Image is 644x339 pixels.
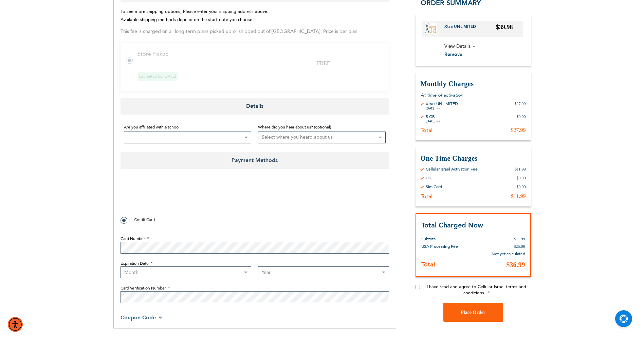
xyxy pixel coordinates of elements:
[425,23,437,34] img: Xtra UNLIMITED
[426,166,478,172] div: Cellular Israel Activation Fee
[461,310,485,315] span: Place Order
[511,127,526,134] div: $27.99
[444,24,481,35] a: Xtra UNLIMITED
[507,261,525,268] span: $36.99
[121,184,224,211] iframe: reCAPTCHA
[514,237,525,241] span: $11.99
[8,317,23,332] div: Accessibility Menu
[426,184,442,190] div: Sim Card
[514,244,525,249] span: $25.00
[421,79,526,88] h3: Monthly Charges
[124,124,180,130] span: Are you affiliated with a school
[137,72,178,81] span: Estimated by [DATE]
[421,127,433,134] div: Total
[421,230,474,243] th: Subtotal
[121,314,156,321] span: Coupon Code
[121,285,166,291] span: Card Verification Number
[258,124,331,130] span: Where did you hear about us? (optional)
[426,114,440,119] div: 5 GB
[517,114,526,123] div: $0.00
[427,284,526,296] span: I have read and agree to Cellular Israel terms and conditions.
[121,98,389,115] span: Details
[444,51,462,58] span: Remove
[317,60,330,66] span: FREE
[121,261,149,266] span: Expiration Date
[134,217,155,222] span: Credit Card
[517,184,526,190] div: $0.00
[421,154,526,163] h3: One Time Charges
[496,24,513,31] span: $39.98
[421,244,458,249] span: USA Processing Fee
[121,236,145,241] span: Card Number
[421,260,435,269] strong: Total
[426,119,440,123] div: [DATE] - -
[426,101,458,106] div: Xtra : UNLIMITED
[121,27,389,36] p: This fee is charged on all long term plans picked up or shipped out of [GEOGRAPHIC_DATA]. Price i...
[121,8,269,23] span: To see more shipping options, Please enter your shipping address above. Available shipping method...
[511,193,526,200] div: $11.99
[515,101,526,111] div: $27.99
[517,175,526,181] div: $0.00
[444,43,471,49] span: View Details
[426,106,458,111] div: [DATE] - -
[443,303,503,322] button: Place Order
[515,166,526,172] div: $11.99
[137,51,381,57] td: Store Pickup
[421,92,526,98] p: At time of activation
[421,221,483,230] strong: Total Charged Now
[121,152,389,169] span: Payment Methods
[421,193,433,200] div: Total
[426,175,431,181] div: US
[492,251,525,257] span: Not yet calculated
